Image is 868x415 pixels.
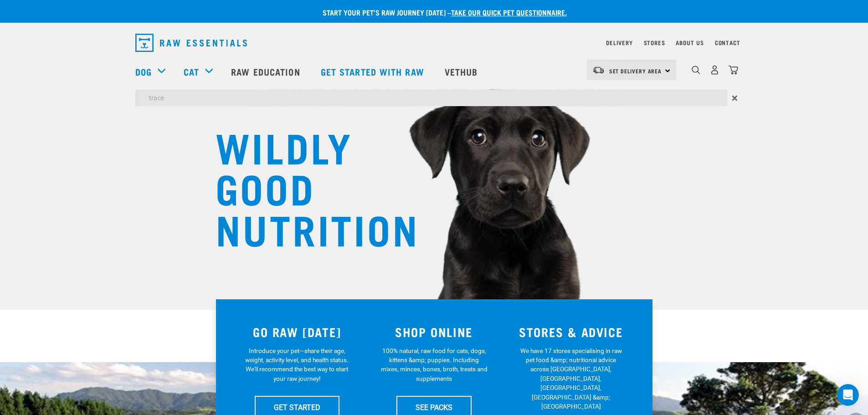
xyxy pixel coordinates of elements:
[135,90,727,106] input: Search...
[692,66,700,74] img: home-icon-1@2x.png
[222,53,311,90] a: Raw Education
[715,41,740,44] a: Contact
[312,53,436,90] a: Get started with Raw
[837,384,859,406] iframe: Intercom live chat
[729,65,738,75] img: home-icon@2x.png
[644,41,665,44] a: Stores
[234,325,360,339] h3: GO RAW [DATE]
[508,325,634,339] h3: STORES & ADVICE
[380,346,488,384] p: 100% natural, raw food for cats, dogs, kittens &amp; puppies. Including mixes, minces, bones, bro...
[676,41,704,44] a: About Us
[135,65,152,78] a: Dog
[371,325,497,339] h3: SHOP ONLINE
[216,125,398,248] h1: WILDLY GOOD NUTRITION
[710,65,719,75] img: user.png
[128,30,740,56] nav: dropdown navigation
[184,65,199,78] a: Cat
[243,346,350,384] p: Introduce your pet—share their age, weight, activity level, and health status. We'll recommend th...
[135,34,247,52] img: Raw Essentials Logo
[609,69,662,72] span: Set Delivery Area
[592,66,605,74] img: van-moving.png
[451,10,567,14] a: take our quick pet questionnaire.
[518,346,625,411] p: We have 17 stores specialising in raw pet food &amp; nutritional advice across [GEOGRAPHIC_DATA],...
[606,41,632,44] a: Delivery
[732,90,738,106] span: ×
[436,53,489,90] a: Vethub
